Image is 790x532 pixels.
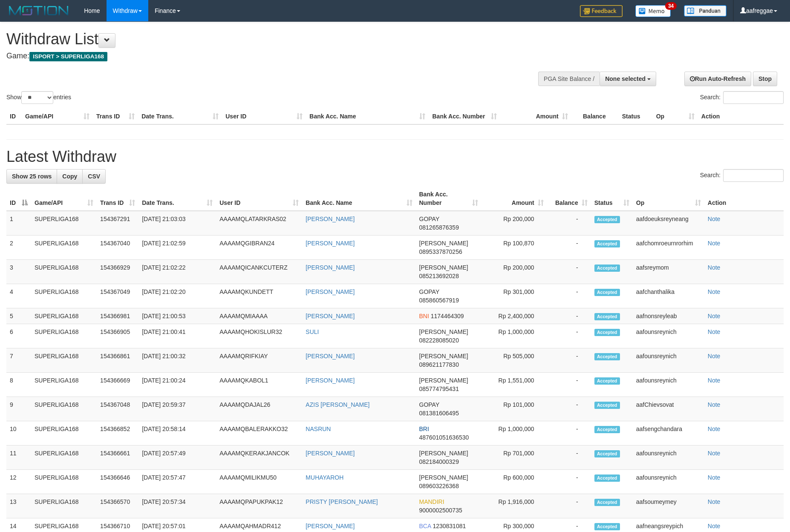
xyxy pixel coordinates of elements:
[31,494,97,518] td: SUPERLIGA168
[138,348,216,373] td: [DATE] 21:00:32
[481,308,547,324] td: Rp 2,400,000
[419,288,439,295] span: GOPAY
[419,377,468,384] span: [PERSON_NAME]
[138,236,216,260] td: [DATE] 21:02:59
[419,498,444,505] span: MANDIRI
[22,109,93,124] th: Game/API
[419,410,459,417] span: Copy 081381606495 to clipboard
[6,236,31,260] td: 2
[419,523,431,529] span: BCA
[31,260,97,284] td: SUPERLIGA168
[594,402,620,409] span: Accepted
[97,187,138,211] th: Trans ID: activate to sort column ascending
[653,109,698,124] th: Op
[97,284,138,308] td: 154367049
[684,5,727,17] img: panduan.png
[31,348,97,373] td: SUPERLIGA168
[708,523,721,529] a: Note
[571,109,619,124] th: Balance
[419,458,459,465] span: Copy 082184000329 to clipboard
[708,240,721,247] a: Note
[31,236,97,260] td: SUPERLIGA168
[594,474,620,482] span: Accepted
[419,385,459,392] span: Copy 085774795431 to clipboard
[633,397,704,421] td: aafChievsovat
[97,421,138,446] td: 154366852
[31,308,97,324] td: SUPERLIGA168
[633,373,704,397] td: aafounsreynich
[31,446,97,470] td: SUPERLIGA168
[31,187,97,211] th: Game/API: activate to sort column ascending
[547,260,591,284] td: -
[594,523,620,530] span: Accepted
[419,328,468,335] span: [PERSON_NAME]
[216,236,302,260] td: AAAAMQGIBRAN24
[481,284,547,308] td: Rp 301,000
[97,397,138,421] td: 154367048
[216,211,302,236] td: AAAAMQLATARKRAS02
[708,288,721,295] a: Note
[547,324,591,348] td: -
[481,187,547,211] th: Amount: activate to sort column ascending
[82,169,106,184] a: CSV
[481,397,547,421] td: Rp 101,000
[429,109,500,124] th: Bank Acc. Number
[138,187,216,211] th: Date Trans.: activate to sort column ascending
[6,4,71,17] img: MOTION_logo.png
[708,401,721,408] a: Note
[6,169,57,184] a: Show 25 rows
[97,324,138,348] td: 154366905
[97,308,138,324] td: 154366981
[698,109,784,124] th: Action
[419,313,429,319] span: BNI
[591,187,633,211] th: Status: activate to sort column ascending
[216,187,302,211] th: User ID: activate to sort column ascending
[138,494,216,518] td: [DATE] 20:57:34
[700,169,784,182] label: Search:
[97,211,138,236] td: 154367291
[6,494,31,518] td: 13
[6,211,31,236] td: 1
[708,498,721,505] a: Note
[6,187,31,211] th: ID: activate to sort column descending
[633,421,704,446] td: aafsengchandara
[6,348,31,373] td: 7
[419,426,429,432] span: BRI
[547,308,591,324] td: -
[419,240,468,247] span: [PERSON_NAME]
[306,353,355,359] a: [PERSON_NAME]
[594,265,620,272] span: Accepted
[97,236,138,260] td: 154367040
[723,169,784,182] input: Search:
[138,308,216,324] td: [DATE] 21:00:53
[481,324,547,348] td: Rp 1,000,000
[419,361,459,368] span: Copy 089621177830 to clipboard
[419,337,459,344] span: Copy 082228085020 to clipboard
[419,353,468,359] span: [PERSON_NAME]
[97,494,138,518] td: 154366570
[93,109,138,124] th: Trans ID
[306,450,355,457] a: [PERSON_NAME]
[138,284,216,308] td: [DATE] 21:02:20
[708,216,721,222] a: Note
[594,499,620,506] span: Accepted
[216,324,302,348] td: AAAAMQHOKISLUR32
[12,173,52,180] span: Show 25 rows
[665,2,677,10] span: 34
[416,187,481,211] th: Bank Acc. Number: activate to sort column ascending
[547,373,591,397] td: -
[29,52,107,61] span: ISPORT > SUPERLIGA168
[306,498,378,505] a: PRISTY [PERSON_NAME]
[419,216,439,222] span: GOPAY
[708,426,721,432] a: Note
[481,260,547,284] td: Rp 200,000
[6,284,31,308] td: 4
[6,308,31,324] td: 5
[419,434,469,441] span: Copy 487601051636530 to clipboard
[723,91,784,104] input: Search:
[306,264,355,271] a: [PERSON_NAME]
[419,507,462,514] span: Copy 9000002500735 to clipboard
[547,187,591,211] th: Balance: activate to sort column ascending
[216,421,302,446] td: AAAAMQBALERAKKO32
[6,421,31,446] td: 10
